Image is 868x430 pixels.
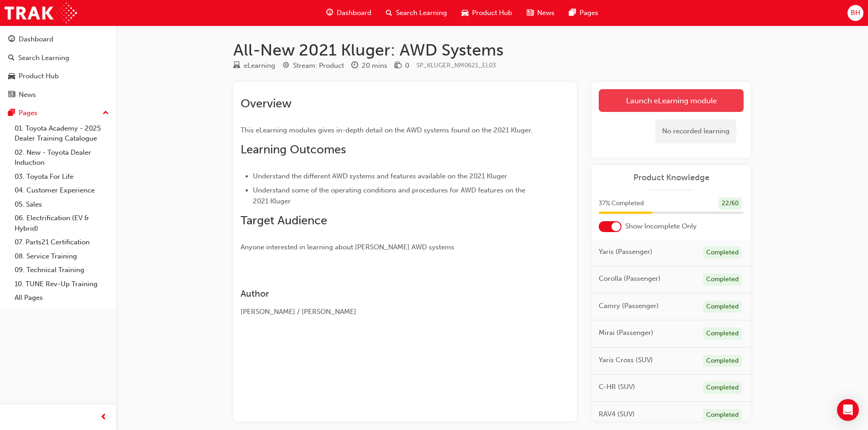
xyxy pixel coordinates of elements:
[326,7,333,19] span: guage-icon
[11,235,113,249] a: 07. Parts21 Certification
[241,142,346,157] span: Learning Outcomes
[11,277,113,291] a: 10. TUNE Rev-Up Training
[847,5,863,21] button: BH
[241,288,537,299] h3: Author
[241,126,533,134] span: This eLearning modules gives in-depth detail on the AWD systems found on the 2021 Kluger.
[8,35,15,44] span: guage-icon
[8,109,15,117] span: pages-icon
[11,263,113,277] a: 09. Technical Training
[4,50,113,66] a: Search Learning
[282,62,289,70] span: target-icon
[472,8,512,18] span: Product Hub
[655,119,736,143] div: No recorded learning
[599,198,644,209] span: 37 % Completed
[11,121,113,146] a: 01. Toyota Academy - 2025 Dealer Training Catalogue
[580,8,598,18] span: Pages
[703,382,742,394] div: Completed
[282,60,344,71] div: Stream
[11,197,113,212] a: 05. Sales
[4,31,113,48] a: Dashboard
[379,4,454,22] a: search-iconSearch Learning
[396,8,447,18] span: Search Learning
[405,61,409,71] div: 0
[11,146,113,170] a: 02. New - Toyota Dealer Induction
[4,105,113,121] button: Pages
[703,247,742,259] div: Completed
[519,4,562,22] a: news-iconNews
[703,328,742,340] div: Completed
[599,172,744,183] a: Product Knowledge
[4,86,113,103] a: News
[11,291,113,305] a: All Pages
[241,213,327,228] span: Target Audience
[703,409,742,421] div: Completed
[18,53,69,63] div: Search Learning
[100,412,107,423] span: prev-icon
[537,8,555,18] span: News
[8,91,15,99] span: news-icon
[19,71,59,81] div: Product Hub
[337,8,371,18] span: Dashboard
[625,221,697,232] span: Show Incomplete Only
[233,40,751,60] h1: All-New 2021 Kluger: AWD Systems
[351,60,387,71] div: Duration
[386,7,392,19] span: search-icon
[19,34,53,45] div: Dashboard
[527,7,534,19] span: news-icon
[253,186,527,205] span: Understand some of the operating conditions and procedures for AWD features on the 2021 Kluger
[241,243,454,251] span: Anyone interested in learning about [PERSON_NAME] AWD systems
[11,170,113,184] a: 03. Toyota For Life
[599,273,661,284] span: Corolla (Passenger)
[416,61,496,69] span: Learning resource code
[395,62,401,70] span: money-icon
[4,68,113,85] a: Product Hub
[851,8,860,18] span: BH
[599,382,635,392] span: C-HR (SUV)
[599,328,653,338] span: Mirai (Passenger)
[19,108,37,118] div: Pages
[703,355,742,367] div: Completed
[599,301,659,311] span: Camry (Passenger)
[362,61,387,71] div: 20 mins
[244,61,275,71] div: eLearning
[103,107,109,119] span: up-icon
[395,60,409,71] div: Price
[719,197,742,210] div: 22 / 60
[241,307,537,317] div: [PERSON_NAME] / [PERSON_NAME]
[8,72,15,81] span: car-icon
[599,409,635,420] span: RAV4 (SUV)
[11,183,113,197] a: 04. Customer Experience
[599,247,652,257] span: Yaris (Passenger)
[5,3,77,23] img: Trak
[4,29,113,105] button: DashboardSearch LearningProduct HubNews
[233,62,240,70] span: learningResourceType_ELEARNING-icon
[241,96,292,111] span: Overview
[562,4,606,22] a: pages-iconPages
[233,60,275,71] div: Type
[703,301,742,313] div: Completed
[599,355,653,365] span: Yaris Cross (SUV)
[11,211,113,235] a: 06. Electrification (EV & Hybrid)
[11,249,113,263] a: 08. Service Training
[319,4,379,22] a: guage-iconDashboard
[599,89,744,112] a: Launch eLearning module
[462,7,468,19] span: car-icon
[454,4,519,22] a: car-iconProduct Hub
[351,62,358,70] span: clock-icon
[837,399,859,421] div: Open Intercom Messenger
[293,61,344,71] div: Stream: Product
[703,273,742,286] div: Completed
[253,172,507,180] span: Understand the different AWD systems and features available on the 2021 Kluger
[8,54,15,62] span: search-icon
[569,7,576,19] span: pages-icon
[19,90,36,100] div: News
